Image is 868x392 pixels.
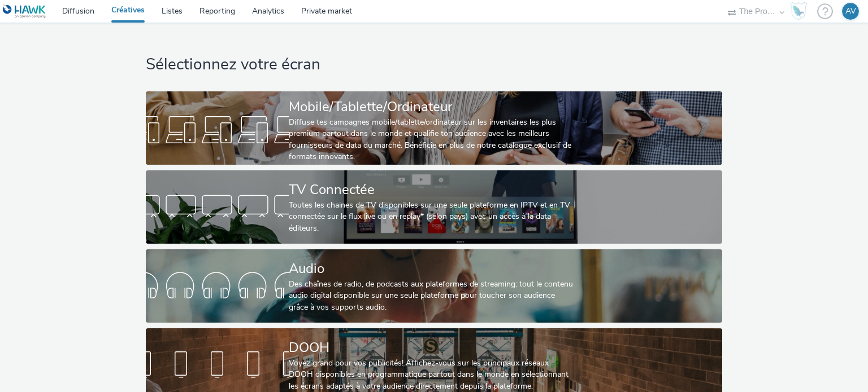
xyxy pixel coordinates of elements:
h1: Sélectionnez votre écran [146,54,722,76]
div: Audio [289,259,575,279]
a: Hawk Academy [790,2,811,20]
div: Voyez grand pour vos publicités! Affichez-vous sur les principaux réseaux DOOH disponibles en pro... [289,358,575,392]
div: DOOH [289,338,575,358]
a: Mobile/Tablette/OrdinateurDiffuse tes campagnes mobile/tablette/ordinateur sur les inventaires le... [146,91,722,165]
img: undefined Logo [3,5,46,19]
div: TV Connectée [289,180,575,200]
div: AV [845,3,856,20]
a: AudioDes chaînes de radio, de podcasts aux plateformes de streaming: tout le contenu audio digita... [146,249,722,323]
a: TV ConnectéeToutes les chaines de TV disponibles sur une seule plateforme en IPTV et en TV connec... [146,170,722,244]
div: Diffuse tes campagnes mobile/tablette/ordinateur sur les inventaires les plus premium partout dan... [289,117,575,163]
div: Des chaînes de radio, de podcasts aux plateformes de streaming: tout le contenu audio digital dis... [289,279,575,313]
img: Hawk Academy [790,2,807,20]
div: Mobile/Tablette/Ordinateur [289,97,575,117]
div: Toutes les chaines de TV disponibles sur une seule plateforme en IPTV et en TV connectée sur le f... [289,200,575,234]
